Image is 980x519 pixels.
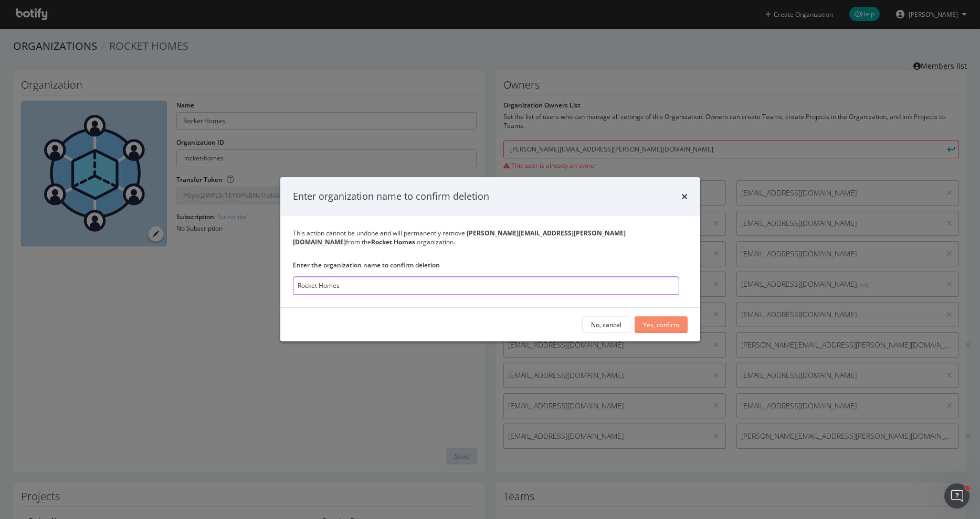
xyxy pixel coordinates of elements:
[635,317,688,333] button: Yes, confirm
[681,190,688,203] div: times
[371,237,415,246] b: Rocket Homes
[293,261,679,269] label: Enter the organization name to confirm deletion
[591,320,621,329] div: No, cancel
[643,320,679,329] div: Yes, confirm
[293,190,489,203] div: Enter organization name to confirm deletion
[944,483,970,509] iframe: Intercom live chat
[293,229,626,246] b: [PERSON_NAME][EMAIL_ADDRESS][PERSON_NAME][DOMAIN_NAME]
[280,177,700,341] div: modal
[293,277,679,295] input: Rocket Homes
[582,317,630,333] button: No, cancel
[293,229,688,246] div: This action cannot be undone and will permanently remove from the organization.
